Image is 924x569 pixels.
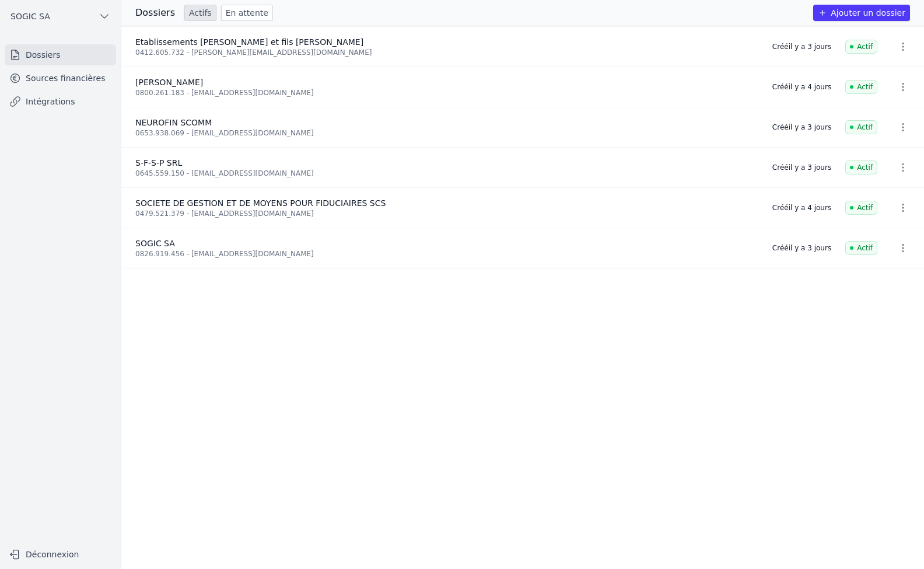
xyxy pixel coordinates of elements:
[135,78,203,87] span: [PERSON_NAME]
[135,158,182,167] span: S-F-S-P SRL
[135,48,758,57] div: 0412.605.732 - [PERSON_NAME][EMAIL_ADDRESS][DOMAIN_NAME]
[845,241,877,255] span: Actif
[135,209,758,218] div: 0479.521.379 - [EMAIL_ADDRESS][DOMAIN_NAME]
[772,42,831,51] div: Créé il y a 3 jours
[772,82,831,92] div: Créé il y a 4 jours
[5,68,116,89] a: Sources financières
[5,91,116,112] a: Intégrations
[5,44,116,65] a: Dossiers
[135,239,175,248] span: SOGIC SA
[135,198,386,208] span: SOCIETE DE GESTION ET DE MOYENS POUR FIDUCIAIRES SCS
[845,40,877,54] span: Actif
[845,201,877,215] span: Actif
[135,169,758,178] div: 0645.559.150 - [EMAIL_ADDRESS][DOMAIN_NAME]
[5,545,116,564] button: Déconnexion
[772,163,831,172] div: Créé il y a 3 jours
[184,5,216,21] a: Actifs
[135,88,758,97] div: 0800.261.183 - [EMAIL_ADDRESS][DOMAIN_NAME]
[5,7,116,26] button: SOGIC SA
[135,6,175,20] h3: Dossiers
[10,11,50,22] span: SOGIC SA
[135,128,758,138] div: 0653.938.069 - [EMAIL_ADDRESS][DOMAIN_NAME]
[845,160,877,174] span: Actif
[221,5,273,21] a: En attente
[772,203,831,212] div: Créé il y a 4 jours
[135,249,758,259] div: 0826.919.456 - [EMAIL_ADDRESS][DOMAIN_NAME]
[772,123,831,132] div: Créé il y a 3 jours
[135,118,212,127] span: NEUROFIN SCOMM
[135,37,363,47] span: Etablissements [PERSON_NAME] et fils [PERSON_NAME]
[845,120,877,134] span: Actif
[772,243,831,253] div: Créé il y a 3 jours
[845,80,877,94] span: Actif
[813,5,910,21] button: Ajouter un dossier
